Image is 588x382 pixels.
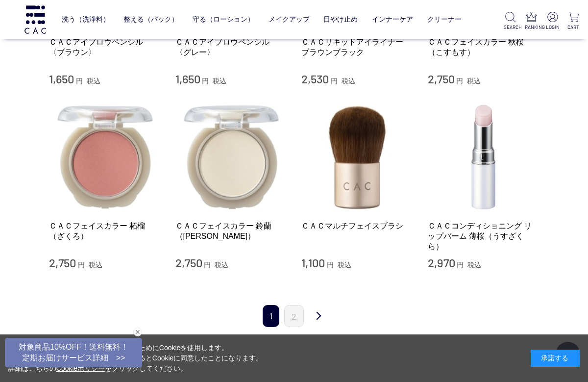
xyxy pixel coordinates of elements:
a: メイクアップ [269,8,310,31]
img: ＣＡＣフェイスカラー 鈴蘭（すずらん） [175,101,287,213]
span: 1,650 [49,72,74,86]
a: ＣＡＣマルチフェイスブラシ [301,221,413,231]
span: 円 [456,77,463,85]
a: ＣＡＣフェイスカラー 鈴蘭（[PERSON_NAME]） [175,221,287,242]
a: 整える（パック） [123,8,178,31]
span: 円 [331,77,338,85]
span: 税込 [467,261,481,269]
div: 承諾する [531,350,580,367]
p: RANKING [525,24,538,31]
a: ＣＡＣフェイスカラー 柘榴（ざくろ） [49,221,161,242]
span: 税込 [215,261,228,269]
span: 円 [76,77,83,85]
span: 1 [263,305,279,327]
a: インナーケア [372,8,413,31]
span: 2,530 [301,72,329,86]
img: ＣＡＣマルチフェイスブラシ [301,101,413,213]
span: 税込 [87,77,100,85]
span: 2,970 [428,255,455,270]
a: ＣＡＣコンディショニング リップバーム 薄桜（うすざくら） [428,221,539,252]
span: 2,750 [428,72,455,86]
a: 洗う（洗浄料） [62,8,110,31]
a: CART [567,12,580,31]
a: ＣＡＣアイブロウペンシル 〈ブラウン〉 [49,37,161,58]
span: 税込 [213,77,226,85]
span: 円 [204,261,211,269]
a: ＣＡＣフェイスカラー 秋桜（こすもす） [428,37,539,58]
a: 日やけ止め [323,8,358,31]
img: logo [23,5,48,33]
img: ＣＡＣフェイスカラー 柘榴（ざくろ） [49,101,161,213]
span: 1,650 [175,72,200,86]
span: 税込 [338,261,351,269]
span: 円 [78,261,85,269]
span: 円 [202,77,209,85]
span: 円 [457,261,464,269]
span: 円 [327,261,334,269]
span: 税込 [89,261,102,269]
p: CART [567,24,580,31]
a: RANKING [525,12,538,31]
span: 2,750 [175,255,202,270]
a: 守る（ローション） [193,8,254,31]
a: 2 [284,305,304,327]
img: ＣＡＣコンディショニング リップバーム 薄桜（うすざくら） [428,101,539,213]
a: LOGIN [546,12,559,31]
p: LOGIN [546,24,559,31]
a: 次 [309,305,328,328]
span: 税込 [467,77,481,85]
span: 1,100 [301,255,325,270]
span: 税込 [342,77,355,85]
p: SEARCH [504,24,517,31]
a: クリーナー [427,8,462,31]
a: SEARCH [504,12,517,31]
span: 2,750 [49,255,76,270]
